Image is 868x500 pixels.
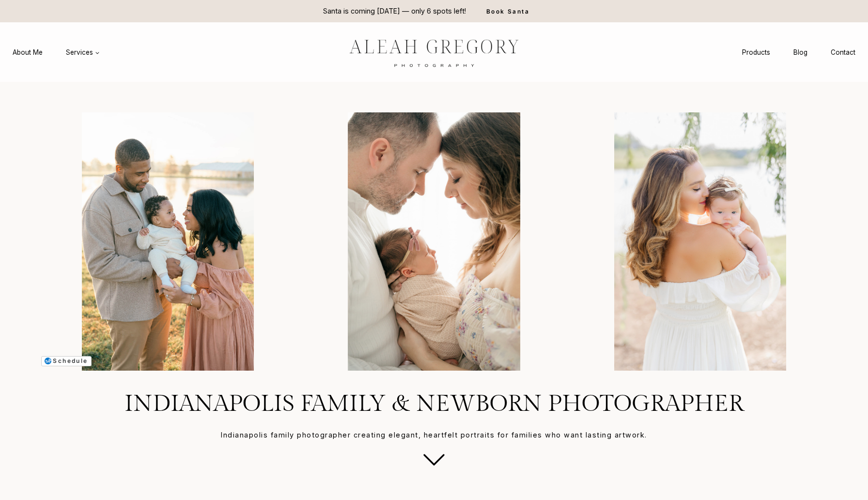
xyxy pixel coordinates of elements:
span: Schedule [53,357,88,364]
button: Schedule [41,356,92,367]
a: Services [54,44,111,62]
p: Santa is coming [DATE] — only 6 spots left! [323,6,466,16]
img: aleah gregory logo [325,32,543,73]
img: Family enjoying a sunny day by the lake. [39,112,297,371]
nav: Secondary [730,44,867,62]
nav: Primary [1,44,111,62]
a: Blog [782,44,819,62]
img: Parents holding their baby lovingly by Indianapolis newborn photographer [305,112,563,371]
h1: Indianapolis Family & Newborn Photographer [23,390,845,418]
li: 2 of 4 [305,112,563,371]
li: 3 of 4 [571,112,829,371]
a: Products [730,44,782,62]
a: About Me [1,44,54,62]
span: Services [66,47,100,57]
div: Photo Gallery Carousel [39,112,829,371]
li: 1 of 4 [39,112,297,371]
img: mom holding baby on shoulder looking back at the camera outdoors in Carmel, Indiana [571,112,829,371]
p: Indianapolis family photographer creating elegant, heartfelt portraits for families who want last... [23,430,845,440]
a: Contact [819,44,867,62]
